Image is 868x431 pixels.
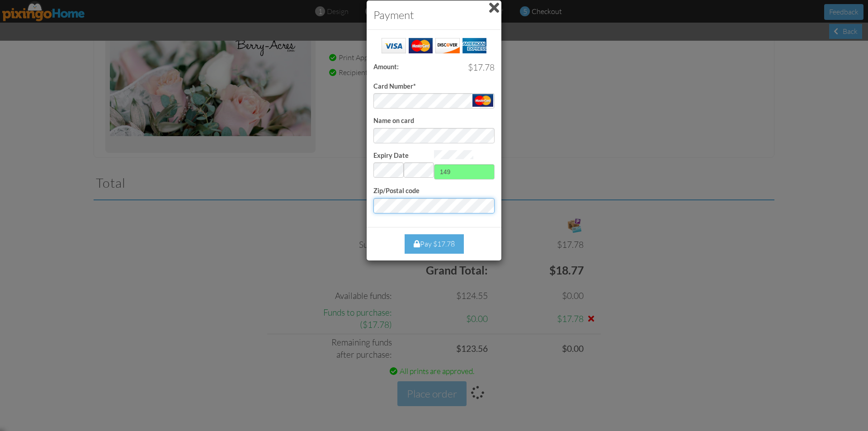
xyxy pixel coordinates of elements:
label: Zip/Postal code [373,186,420,196]
label: Name on card [373,116,414,126]
h3: Payment [373,7,495,23]
img: mastercard.png [472,94,493,107]
label: Expiry Date [373,151,409,161]
label: Card Number* [373,82,416,91]
div: Pay $17.78 [405,234,464,254]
